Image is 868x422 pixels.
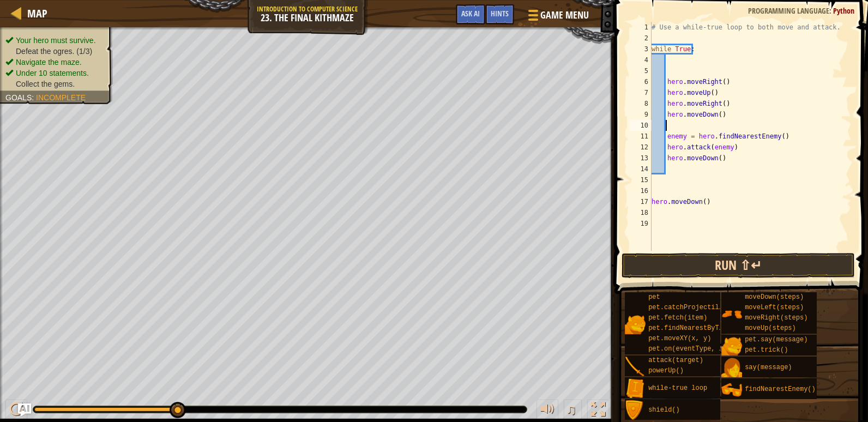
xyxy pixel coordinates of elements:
span: Game Menu [540,8,589,22]
img: portrait.png [721,304,742,324]
button: Toggle fullscreen [587,400,609,422]
a: Map [22,6,47,21]
div: 8 [630,98,652,109]
span: Navigate the maze. [16,58,82,67]
li: Defeat the ogres. [5,46,105,57]
span: shield() [648,406,680,414]
li: Navigate the maze. [5,57,105,68]
span: pet.fetch(item) [648,314,707,322]
li: Under 10 statements. [5,68,105,79]
button: Ask AI [18,403,31,417]
div: 3 [630,44,652,55]
span: Your hero must survive. [16,36,96,45]
button: Run ⇧↵ [622,253,855,278]
span: Incomplete [36,93,86,102]
span: Collect the gems. [16,80,75,88]
img: portrait.png [625,400,646,421]
span: findNearestEnemy() [745,385,816,393]
span: pet.trick() [745,346,788,354]
span: Under 10 statements. [16,69,89,77]
li: Collect the gems. [5,79,105,89]
div: 11 [630,131,652,142]
button: Ask AI [456,4,485,25]
span: Defeat the ogres. (1/3) [16,47,92,56]
img: portrait.png [721,358,742,378]
div: 6 [630,76,652,87]
button: Ctrl + P: Play [5,400,27,422]
div: 9 [630,109,652,120]
span: Programming language [748,5,829,16]
div: 4 [630,55,652,65]
button: ♫ [564,400,582,422]
span: attack(target) [648,357,703,364]
span: Map [27,6,47,21]
span: pet [648,293,660,301]
span: Hints [491,8,509,19]
div: 13 [630,153,652,164]
div: 2 [630,33,652,44]
div: 15 [630,174,652,185]
span: ♫ [566,401,577,418]
img: portrait.png [721,336,742,357]
span: pet.catchProjectile(arrow) [648,304,750,311]
span: pet.moveXY(x, y) [648,335,711,342]
div: 1 [630,22,652,33]
span: Goals [5,93,32,102]
span: pet.on(eventType, handler) [648,345,750,353]
span: pet.findNearestByType(type) [648,324,754,332]
span: moveLeft(steps) [745,304,804,311]
img: portrait.png [721,379,742,400]
div: 7 [630,87,652,98]
img: portrait.png [625,378,646,399]
img: portrait.png [625,357,646,377]
button: Game Menu [520,4,595,30]
div: 18 [630,207,652,218]
div: 14 [630,164,652,174]
span: moveRight(steps) [745,314,807,322]
div: 16 [630,185,652,196]
div: 19 [630,218,652,229]
span: : [32,93,36,102]
span: moveUp(steps) [745,324,796,332]
span: powerUp() [648,367,684,375]
span: while-true loop [648,384,707,392]
span: moveDown(steps) [745,293,804,301]
div: 17 [630,196,652,207]
span: : [829,5,833,16]
span: say(message) [745,364,792,371]
div: 12 [630,142,652,153]
img: portrait.png [625,314,646,335]
div: 5 [630,65,652,76]
span: Ask AI [461,8,480,19]
li: Your hero must survive. [5,35,105,46]
button: Adjust volume [537,400,558,422]
div: 10 [630,120,652,131]
span: Python [833,5,854,16]
span: pet.say(message) [745,336,807,343]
